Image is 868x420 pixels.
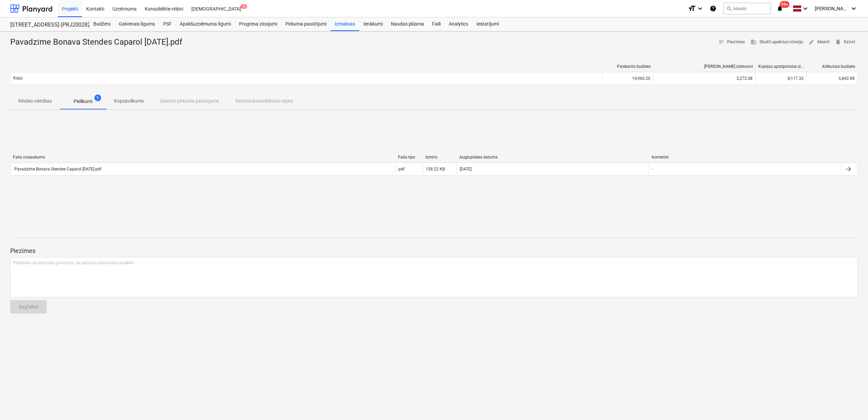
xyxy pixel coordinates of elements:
a: Iestatījumi [472,17,503,31]
p: Pielikumi [74,98,92,105]
a: Pirkuma pasūtījumi [281,17,331,31]
span: 3 [240,4,247,9]
div: Pavadzīme Bonava Stendes Caparol [DATE].pdf [10,37,188,48]
button: Skatīt apakšuzņēmēju [748,37,806,47]
div: [STREET_ADDRESS] (PRJ2002826) 2601978 [10,21,81,29]
span: edit [808,39,815,45]
span: search [726,6,732,11]
div: Faila nosaukums [13,155,393,160]
a: Apakšuzņēmuma līgumi [176,17,235,31]
span: delete [835,39,841,45]
button: Dzēst [832,37,858,47]
div: 2,272.08 [656,76,753,81]
i: keyboard_arrow_down [850,4,858,13]
p: Rindas vienības [18,97,52,105]
button: Meklēt [723,3,771,14]
i: format_size [688,4,696,13]
button: Mainīt [806,37,832,47]
span: Skatīt apakšuzņēmēju [751,38,803,46]
div: Pavadzīme Bonava Stendes Caparol [DATE].pdf [13,167,101,172]
span: business [751,39,757,45]
a: Progresa ziņojumi [235,17,281,31]
i: Zināšanu pamats [710,4,716,13]
a: Galvenais līgums [115,17,159,31]
div: Atlikušais budžets [809,64,855,69]
i: keyboard_arrow_down [696,4,704,13]
a: Ienākumi [359,17,387,31]
a: Budžets [89,17,115,31]
span: 1 [94,94,101,101]
span: [PERSON_NAME][GEOGRAPHIC_DATA] [815,6,849,11]
p: Piezīmes [10,247,858,255]
a: Faili [428,17,445,31]
i: notifications [776,4,783,13]
a: Izmaksas [331,17,359,31]
i: keyboard_arrow_down [801,4,809,13]
p: Kopā [13,75,22,81]
div: Faila tips [398,155,420,160]
span: Mainīt [808,38,830,46]
div: pdf [398,167,405,171]
div: [DATE] [460,167,472,171]
div: 14,960.20 [602,73,653,84]
div: komentēt [652,155,839,160]
span: Piezīmes [718,38,745,46]
p: Kopsavilkums [114,97,144,105]
a: PSF [159,17,176,31]
div: 8,117.32 [755,73,806,84]
span: 99+ [780,1,790,8]
a: Analytics [445,17,472,31]
div: 158.22 KB [426,167,445,171]
div: Augšuplādes datums [459,155,646,160]
div: - [652,167,653,171]
div: [PERSON_NAME] izdevumi [656,64,753,69]
span: notes [718,39,724,45]
div: Izmērs [425,155,454,160]
a: Naudas plūsma [387,17,428,31]
span: 6,842.88 [839,76,855,81]
div: Kopējās apstiprinātās izmaksas [758,64,804,69]
button: Piezīmes [715,37,748,47]
div: Pārskatīts budžets [605,64,651,69]
span: Dzēst [835,38,855,46]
